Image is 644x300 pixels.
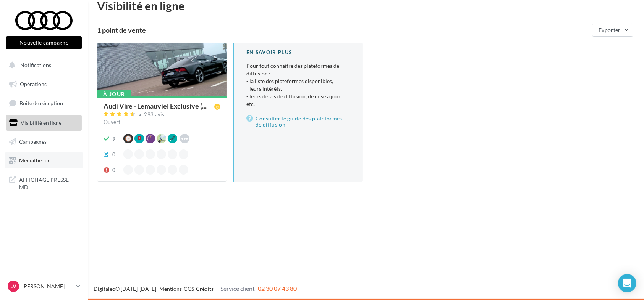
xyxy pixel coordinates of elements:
a: Consulter le guide des plateformes de diffusion [246,114,351,129]
a: Crédits [196,286,214,292]
span: Ouvert [104,119,120,125]
span: Boîte de réception [19,100,63,106]
span: Campagnes [19,138,47,144]
button: Nouvelle campagne [6,36,82,49]
a: Opérations [5,76,83,92]
div: 9 [112,135,115,143]
div: Open Intercom Messenger [618,274,636,292]
a: 293 avis [104,111,220,120]
span: Exporter [599,27,621,33]
span: Médiathèque [19,157,50,164]
a: Campagnes [5,134,83,150]
li: - leurs délais de diffusion, de mise à jour, etc. [246,93,351,108]
span: Opérations [20,81,47,87]
span: Notifications [20,62,51,68]
a: Boîte de réception [5,95,83,111]
li: - la liste des plateformes disponibles, [246,77,351,85]
p: [PERSON_NAME] [22,282,73,290]
span: Service client [220,285,255,292]
a: AFFICHAGE PRESSE MD [5,172,83,194]
a: Médiathèque [5,152,83,168]
span: Audi Vire - Lemauviel Exclusive (... [104,103,207,109]
span: LV [10,282,16,290]
div: 0 [112,151,115,158]
a: CGS [184,286,194,292]
li: - leurs intérêts, [246,85,351,93]
a: Visibilité en ligne [5,115,83,131]
button: Exporter [592,24,633,37]
span: © [DATE]-[DATE] - - - [94,286,297,292]
div: 1 point de vente [97,27,589,34]
div: À jour [97,90,131,98]
a: LV [PERSON_NAME] [6,279,82,294]
div: En savoir plus [246,49,351,56]
span: AFFICHAGE PRESSE MD [19,175,79,191]
button: Notifications [5,57,80,73]
a: Digitaleo [94,286,115,292]
div: 0 [112,166,115,174]
span: Visibilité en ligne [21,119,61,126]
span: 02 30 07 43 80 [258,285,297,292]
a: Mentions [159,286,182,292]
div: 293 avis [144,112,165,117]
p: Pour tout connaître des plateformes de diffusion : [246,62,351,108]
